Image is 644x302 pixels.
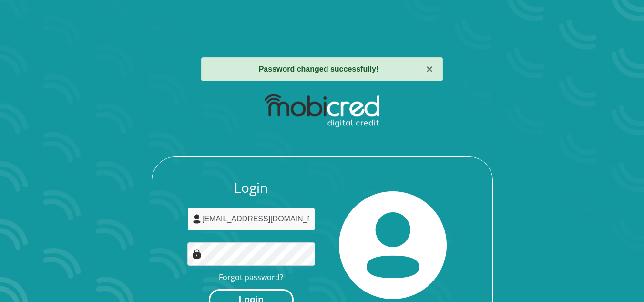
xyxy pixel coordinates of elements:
[187,180,315,196] h3: Login
[219,272,283,282] a: Forgot password?
[192,249,202,259] img: Image
[259,65,379,73] strong: Password changed successfully!
[426,63,433,75] button: ×
[192,214,202,224] img: user-icon image
[265,94,379,128] img: mobicred logo
[187,208,315,231] input: Username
